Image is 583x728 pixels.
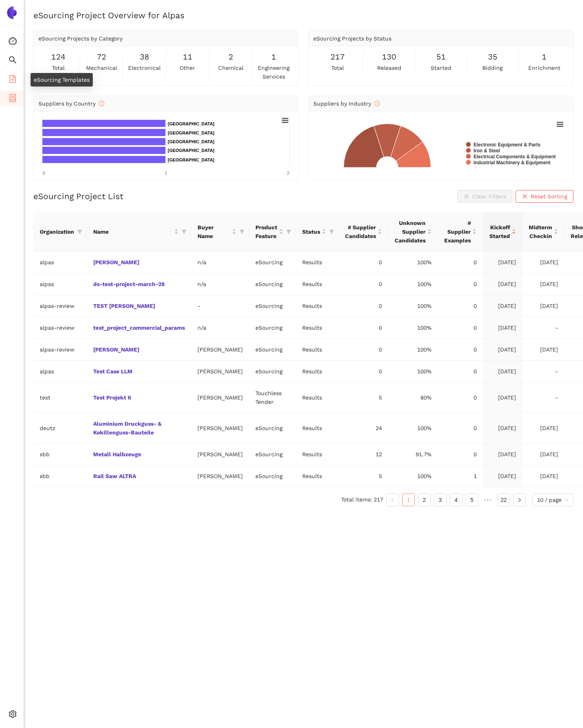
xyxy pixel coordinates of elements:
text: Industrial Machinery & Equipment [474,160,550,165]
td: eSourcing [249,317,296,339]
td: sbb [33,444,87,465]
td: Results [296,252,339,273]
span: 124 [51,51,65,63]
span: Status [302,227,320,236]
td: [DATE] [483,252,522,273]
text: Electronic Equipment & Parts [474,142,541,148]
td: 5 [339,382,388,413]
span: 72 [97,51,106,63]
td: 100% [388,339,438,361]
img: Logo [6,6,18,19]
li: 2 [418,494,431,506]
span: 35 [488,51,497,63]
td: alpas-review [33,339,87,361]
td: 0 [438,252,483,273]
span: # Supplier Examples [444,219,471,245]
th: this column's title is Status,this column is sortable [296,212,339,252]
span: file-add [9,72,17,88]
td: 0 [339,361,388,382]
td: 0 [438,317,483,339]
span: chemical [218,63,244,72]
li: Previous Page [386,494,399,506]
td: [DATE] [483,295,522,317]
span: Product Feature [255,223,277,240]
td: [DATE] [522,295,564,317]
text: Electrical Components & Equipment [474,154,556,159]
span: 10 / page [537,494,569,506]
td: [DATE] [483,273,522,295]
td: - [522,382,564,413]
h2: eSourcing Project Overview for Alpas [33,10,573,21]
span: # Supplier Candidates [345,223,376,240]
td: Results [296,382,339,413]
td: [PERSON_NAME] [191,382,249,413]
span: left [390,497,395,502]
td: - [522,361,564,382]
td: Results [296,317,339,339]
span: 1 [542,51,547,63]
td: Results [296,444,339,465]
button: closeReset Sorting [516,190,573,203]
span: 2 [228,51,233,63]
td: Touchless Tender [249,382,296,413]
td: [DATE] [522,252,564,273]
span: Kickoff Started [489,223,510,240]
a: 4 [450,494,462,506]
button: right [513,494,526,506]
td: test [33,382,87,413]
td: 0 [339,295,388,317]
li: 3 [434,494,447,506]
li: 22 [497,494,510,506]
th: this column's title is Product Feature,this column is sortable [249,212,296,252]
td: [DATE] [522,273,564,295]
span: enrichment [528,63,560,72]
span: Reset Sorting [531,192,567,201]
text: 1 [165,171,167,175]
td: alpas-review [33,317,87,339]
text: [GEOGRAPHIC_DATA] [168,139,215,144]
span: dashboard [9,34,17,50]
span: info-circle [99,101,104,106]
li: 5 [466,494,478,506]
span: other [180,63,195,72]
td: Results [296,339,339,361]
span: Unknown Supplier Candidates [395,219,426,245]
td: sbb [33,465,87,487]
span: Midterm Checkin [529,223,552,240]
a: 5 [466,494,478,506]
span: Buyer Name [198,223,230,240]
text: [GEOGRAPHIC_DATA] [168,121,215,126]
span: right [517,497,522,502]
text: [GEOGRAPHIC_DATA] [168,131,215,135]
td: 0 [339,273,388,295]
td: 12 [339,444,388,465]
span: close [522,194,527,200]
span: eSourcing Projects by Category [38,35,123,42]
td: eSourcing [249,413,296,444]
td: [DATE] [522,413,564,444]
td: Results [296,273,339,295]
td: - [191,295,249,317]
div: Page Size [532,494,573,506]
span: 11 [183,51,192,63]
span: filter [329,229,334,234]
td: 91.7% [388,444,438,465]
td: [DATE] [522,339,564,361]
li: 4 [450,494,462,506]
td: alpas-review [33,295,87,317]
button: closeClear Filters [457,190,512,203]
th: this column's title is # Supplier Candidates,this column is sortable [339,212,388,252]
span: ••• [481,494,494,506]
span: Name [93,227,173,236]
th: this column's title is Midterm Checkin,this column is sortable [522,212,564,252]
td: [DATE] [483,361,522,382]
td: Results [296,465,339,487]
td: 0 [438,444,483,465]
span: filter [238,221,246,242]
td: eSourcing [249,361,296,382]
span: filter [76,226,84,238]
div: eSourcing Templates [31,73,93,86]
td: 80% [388,382,438,413]
button: left [386,494,399,506]
td: 24 [339,413,388,444]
